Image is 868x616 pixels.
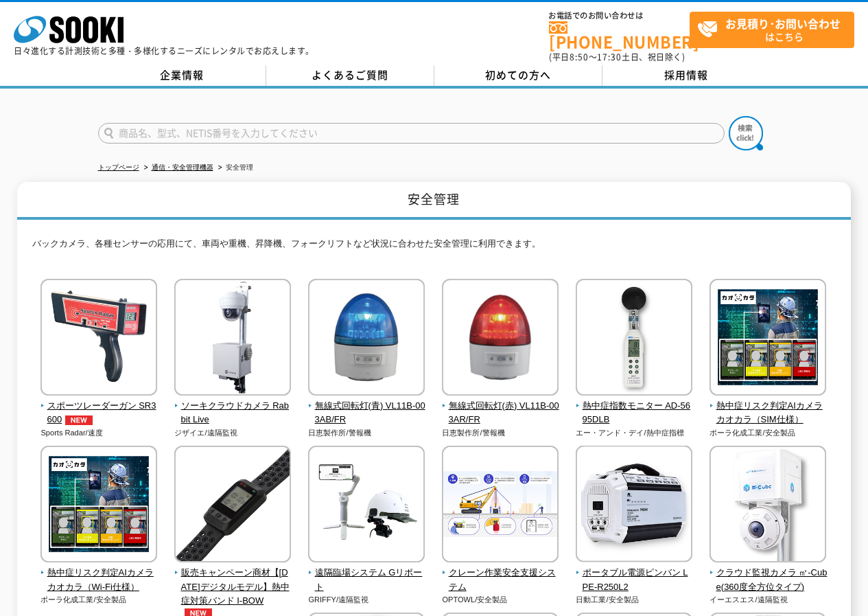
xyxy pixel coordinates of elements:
[442,386,559,427] a: 無線式回転灯(赤) VL11B-003AR/FR
[576,594,693,606] p: 日動工業/安全製品
[98,123,725,144] input: 商品名、型式、NETIS番号を入力してください
[709,279,826,399] img: 熱中症リスク判定AIカメラ カオカラ（SIM仕様）
[40,279,157,399] img: スポーツレーダーガン SR3600
[98,65,266,86] a: 企業情報
[576,386,693,427] a: 熱中症指数モニター AD-5695DLB
[709,594,827,606] p: イーエスエス/遠隔監視
[709,566,827,595] span: クラウド監視カメラ ㎥-Cube(360度全方位タイプ)
[308,566,425,595] span: 遠隔臨場システム Gリポート
[308,594,425,606] p: GRIFFY/遠隔監視
[40,446,157,566] img: 熱中症リスク判定AIカメラ カオカラ（Wi-Fi仕様）
[442,594,559,606] p: OPTOWL/安全製品
[709,427,827,439] p: ポーラ化成工業/安全製品
[549,12,690,20] span: お電話でのお問い合わせは
[485,67,551,82] span: 初めての方へ
[576,427,693,439] p: エー・アンド・デイ/熱中症指標
[308,446,425,566] img: 遠隔臨場システム Gリポート
[40,399,158,428] span: スポーツレーダーガン SR3600
[266,65,434,86] a: よくあるご質問
[442,279,559,399] img: 無線式回転灯(赤) VL11B-003AR/FR
[174,446,291,566] img: 販売キャンペーン商材【2025年デジタルモデル】熱中症対策バンド I-BOW
[308,399,425,428] span: 無線式回転灯(青) VL11B-003AB/FR
[14,47,314,55] p: 日々進化する計測技術と多種・多様化するニーズにレンタルでお応えします。
[308,386,425,427] a: 無線式回転灯(青) VL11B-003AB/FR
[602,65,771,86] a: 採用情報
[40,386,158,427] a: スポーツレーダーガン SR3600NEW
[40,427,158,439] p: Sports Radar/速度
[215,161,253,175] li: 安全管理
[690,12,854,48] a: お見積り･お問い合わせはこちら
[308,279,425,399] img: 無線式回転灯(青) VL11B-003AB/FR
[729,116,763,150] img: btn_search.png
[442,446,559,566] img: クレーン作業安全支援システム
[725,15,841,32] strong: お見積り･お問い合わせ
[576,446,692,566] img: ポータブル電源ピンバン LPE-R250L2
[174,427,292,439] p: ジザイエ/遠隔監視
[442,566,559,595] span: クレーン作業安全支援システム
[570,51,589,63] span: 8:50
[32,237,835,258] p: バックカメラ、各種センサーの応用にて、車両や重機、昇降機、フォークリフトなど状況に合わせた安全管理に利用できます。
[549,51,685,63] span: (平日 ～ 土日、祝日除く)
[597,51,622,63] span: 17:30
[442,553,559,594] a: クレーン作業安全支援システム
[576,566,693,595] span: ポータブル電源ピンバン LPE-R250L2
[576,279,692,399] img: 熱中症指数モニター AD-5695DLB
[442,427,559,439] p: 日恵製作所/警報機
[576,553,693,594] a: ポータブル電源ピンバン LPE-R250L2
[434,65,602,86] a: 初めての方へ
[40,594,158,606] p: ポーラ化成工業/安全製品
[152,163,213,171] a: 通信・安全管理機器
[576,399,693,428] span: 熱中症指数モニター AD-5695DLB
[709,386,827,427] a: 熱中症リスク判定AIカメラ カオカラ（SIM仕様）
[174,386,292,427] a: ソーキクラウドカメラ Rabbit Live
[308,427,425,439] p: 日恵製作所/警報機
[40,566,158,595] span: 熱中症リスク判定AIカメラ カオカラ（Wi-Fi仕様）
[17,182,850,220] h1: 安全管理
[174,399,292,428] span: ソーキクラウドカメラ Rabbit Live
[549,21,690,49] a: [PHONE_NUMBER]
[709,399,827,428] span: 熱中症リスク判定AIカメラ カオカラ（SIM仕様）
[98,163,139,171] a: トップページ
[174,279,291,399] img: ソーキクラウドカメラ Rabbit Live
[697,12,854,47] span: はこちら
[40,553,158,594] a: 熱中症リスク判定AIカメラ カオカラ（Wi-Fi仕様）
[442,399,559,428] span: 無線式回転灯(赤) VL11B-003AR/FR
[62,415,96,425] img: NEW
[308,553,425,594] a: 遠隔臨場システム Gリポート
[709,446,826,566] img: クラウド監視カメラ ㎥-Cube(360度全方位タイプ)
[709,553,827,594] a: クラウド監視カメラ ㎥-Cube(360度全方位タイプ)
